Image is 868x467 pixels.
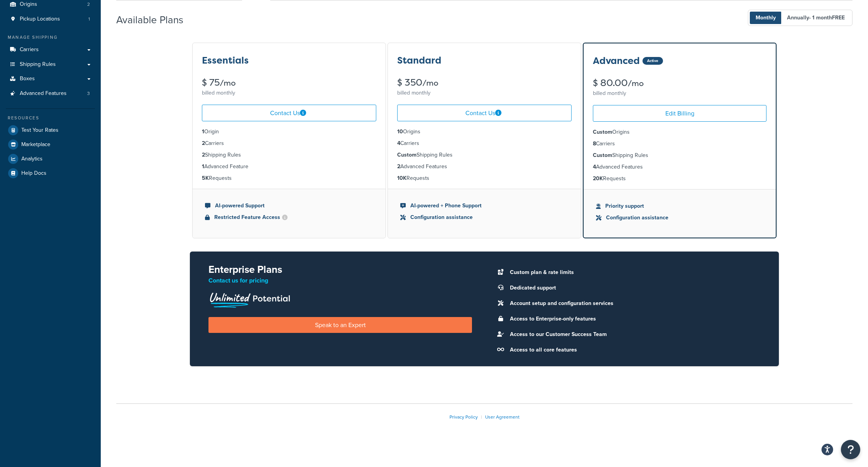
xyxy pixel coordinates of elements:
[485,414,520,420] a: User Agreement
[506,345,760,355] li: Access to all core features
[202,128,204,136] strong: 1
[6,166,95,180] a: Help Docs
[202,105,376,121] a: Contact Us
[593,163,596,171] strong: 4
[593,151,766,160] li: Shipping Rules
[202,174,376,183] li: Requests
[449,414,478,420] a: Privacy Policy
[397,139,572,148] li: Carriers
[205,202,373,210] li: AI-powered Support
[202,174,209,182] strong: 5K
[397,174,406,182] strong: 10K
[21,170,46,177] span: Help Docs
[20,47,39,53] span: Carriers
[596,202,763,210] li: Priority support
[6,115,95,121] div: Resources
[6,34,95,41] div: Manage Shipping
[6,43,95,57] a: Carriers
[202,151,205,159] strong: 2
[593,174,766,183] li: Requests
[506,267,760,278] li: Custom plan & rate limits
[220,78,236,88] small: /mo
[596,214,763,222] li: Configuration assistance
[593,88,766,99] div: billed monthly
[397,151,417,159] strong: Custom
[642,57,663,65] div: Active
[116,14,195,26] h2: Available Plans
[20,90,67,97] span: Advanced Features
[397,162,572,171] li: Advanced Features
[593,105,766,122] a: Edit Billing
[400,202,568,210] li: AI-powered + Phone Support
[506,283,760,293] li: Dedicated support
[397,105,572,121] a: Contact Us
[202,88,376,98] div: billed monthly
[87,1,90,8] span: 2
[841,440,860,459] button: Open Resource Center
[397,151,572,159] li: Shipping Rules
[506,329,760,340] li: Access to our Customer Success Team
[397,128,572,136] li: Origins
[400,213,568,222] li: Configuration assistance
[750,12,782,24] span: Monthly
[202,78,376,88] div: $ 75
[397,78,572,88] div: $ 350
[6,86,95,101] a: Advanced Features 3
[397,88,572,98] div: billed monthly
[88,16,90,22] span: 1
[593,128,612,136] strong: Custom
[422,78,438,88] small: /mo
[6,57,95,72] a: Shipping Rules
[6,123,95,137] a: Test Your Rates
[748,10,852,26] button: Monthly Annually- 1 monthFREE
[6,72,95,86] a: Boxes
[593,140,596,148] strong: 8
[202,162,204,171] strong: 1
[593,174,603,183] strong: 20K
[21,127,59,134] span: Test Your Rates
[202,128,376,136] li: Origin
[593,128,766,136] li: Origins
[208,317,472,333] a: Speak to an Expert
[809,14,845,22] span: - 1 month
[208,290,291,308] img: Unlimited Potential
[593,56,640,66] h3: Advanced
[593,140,766,148] li: Carriers
[628,78,644,89] small: /mo
[397,128,403,136] strong: 10
[397,174,572,183] li: Requests
[6,138,95,152] a: Marketplace
[87,90,90,97] span: 3
[481,414,482,420] span: |
[593,78,766,88] div: $ 80.00
[506,314,760,324] li: Access to Enterprise-only features
[202,139,376,148] li: Carriers
[20,1,37,8] span: Origins
[20,76,35,82] span: Boxes
[20,16,60,22] span: Pickup Locations
[205,213,373,222] li: Restricted Feature Access
[6,152,95,166] a: Analytics
[6,12,95,26] a: Pickup Locations 1
[202,139,205,147] strong: 2
[781,12,851,24] span: Annually
[6,12,95,26] li: Pickup Locations
[6,86,95,101] li: Advanced Features
[832,14,845,22] b: FREE
[20,61,56,68] span: Shipping Rules
[202,55,249,65] h3: Essentials
[208,275,472,286] p: Contact us for pricing
[593,151,612,159] strong: Custom
[593,163,766,171] li: Advanced Features
[397,139,400,147] strong: 4
[506,298,760,309] li: Account setup and configuration services
[397,162,400,171] strong: 2
[397,55,441,65] h3: Standard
